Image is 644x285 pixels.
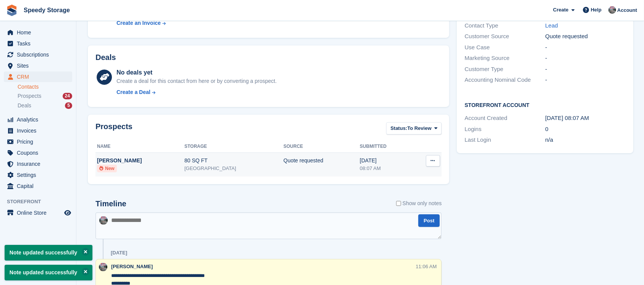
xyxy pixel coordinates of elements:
span: Insurance [17,159,63,169]
div: 80 SQ FT [184,157,283,165]
img: stora-icon-8386f47178a22dfd0bd8f6a31ec36ba5ce8667c1dd55bd0f319d3a0aa187defe.svg [6,5,18,16]
img: Dan Jackson [99,216,108,225]
a: menu [4,38,72,49]
h2: Storefront Account [464,101,626,108]
div: Quote requested [283,157,360,165]
button: Post [418,214,440,227]
a: menu [4,125,72,136]
div: Create a deal for this contact from here or by converting a prospect. [117,77,277,85]
div: 24 [63,93,72,99]
div: [DATE] 08:07 AM [545,114,626,123]
span: Create [553,6,568,14]
div: Quote requested [545,32,626,41]
span: Prospects [18,92,41,100]
span: Coupons [17,147,63,158]
a: Prospects 24 [18,92,72,100]
h2: Prospects [95,122,133,136]
li: New [97,165,117,172]
span: Deals [18,102,31,109]
a: Speedy Storage [21,4,73,16]
a: Create a Deal [117,88,277,96]
div: Account Created [464,114,545,123]
div: Contact Type [464,21,545,30]
img: Dan Jackson [608,6,616,14]
span: Storefront [7,198,76,206]
div: [DATE] [111,250,127,256]
span: Account [617,6,637,14]
div: - [545,65,626,74]
img: Dan Jackson [99,263,107,271]
a: menu [4,181,72,191]
input: Show only notes [396,199,401,207]
div: - [545,76,626,84]
span: Capital [17,181,63,191]
div: - [545,43,626,52]
div: No deals yet [117,68,277,77]
span: Settings [17,170,63,180]
a: Contacts [18,83,72,91]
div: Last Login [464,136,545,144]
span: Status: [390,125,407,132]
div: Customer Type [464,65,545,74]
a: menu [4,170,72,180]
div: 11:06 AM [416,263,437,270]
a: menu [4,27,72,38]
label: Show only notes [396,199,442,207]
span: Online Store [17,207,63,218]
th: Storage [184,141,283,153]
span: To Review [407,125,431,132]
a: menu [4,114,72,125]
a: menu [4,207,72,218]
h2: Deals [95,53,116,62]
div: 08:07 AM [360,165,411,172]
a: Deals 5 [18,102,72,110]
div: n/a [545,136,626,144]
a: menu [4,147,72,158]
a: Preview store [63,208,72,217]
div: 0 [545,125,626,134]
th: Source [283,141,360,153]
a: menu [4,159,72,169]
span: Tasks [17,38,63,49]
div: Create a Deal [117,88,150,96]
div: Use Case [464,43,545,52]
span: Invoices [17,125,63,136]
div: Create an Invoice [117,19,161,27]
p: Note updated successfully [5,265,92,280]
div: [GEOGRAPHIC_DATA] [184,165,283,172]
a: menu [4,136,72,147]
a: menu [4,60,72,71]
h2: Timeline [95,199,126,208]
div: [DATE] [360,157,411,165]
div: Accounting Nominal Code [464,76,545,84]
a: Create an Invoice [117,19,219,27]
span: Home [17,27,63,38]
span: Sites [17,60,63,71]
th: Submitted [360,141,411,153]
div: [PERSON_NAME] [97,157,184,165]
span: Pricing [17,136,63,147]
div: - [545,54,626,63]
th: Name [95,141,184,153]
span: Help [591,6,602,14]
span: CRM [17,71,63,82]
a: menu [4,49,72,60]
div: 5 [65,102,72,109]
div: Logins [464,125,545,134]
div: Marketing Source [464,54,545,63]
p: Note updated successfully [5,245,92,261]
div: Customer Source [464,32,545,41]
span: [PERSON_NAME] [111,264,153,269]
a: menu [4,71,72,82]
button: Status: To Review [386,122,442,135]
span: Analytics [17,114,63,125]
span: Subscriptions [17,49,63,60]
a: Lead [545,22,558,29]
